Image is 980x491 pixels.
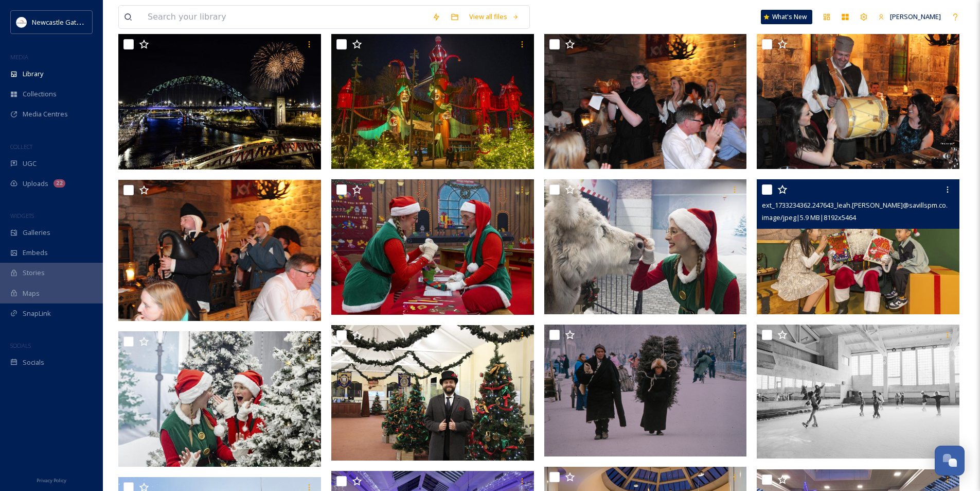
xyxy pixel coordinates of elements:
[757,325,959,459] img: ext_1732795200.681584_robyntm@balticmill.com-iceskating.png
[23,179,48,189] span: Uploads
[761,10,812,24] a: What's New
[37,477,66,484] span: Privacy Policy
[23,309,51,318] span: SnapLink
[331,179,534,315] img: ext_1733234362.245824_leah.ridley@savillspm.co.uk-Pic 1.jpg
[23,358,44,367] span: Socials
[10,143,32,150] span: COLLECT
[37,473,66,486] a: Privacy Policy
[23,289,40,298] span: Maps
[23,89,57,99] span: Collections
[762,213,856,222] span: image/jpeg | 5.9 MB | 8192 x 5464
[10,53,28,61] span: MEDIA
[23,109,68,119] span: Media Centres
[23,268,45,278] span: Stories
[935,446,965,476] button: Open Chat
[16,17,27,27] img: DqD9wEUd_400x400.jpg
[32,17,127,27] span: Newcastle Gateshead Initiative
[331,325,534,461] img: Christmas Daytimes at Beamish Museum (1).jpg
[757,179,959,314] img: ext_1733234362.247643_leah.ridley@savillspm.co.uk-Pic 4.jpg
[464,7,524,27] a: View all files
[54,179,65,188] div: 22
[23,248,48,258] span: Embeds
[331,34,534,170] img: ext_1733932931.331114_emily.craig@alnwickgarden.com-PW_2024_Alnwick Garden_Lilidorei_xmas trail_1...
[10,342,31,349] span: SOCIALS
[10,212,34,219] span: WIDGETS
[23,159,37,168] span: UGC
[23,228,50,238] span: Galleries
[118,331,321,467] img: ext_1733234362.257313_leah.ridley@savillspm.co.uk-Pic 3.jpg
[118,179,321,321] img: ext_1733844418.442262_info@hookedongroup.co.uk-GM0_4803.jpg
[118,34,321,170] img: NYE Fireworks.jpg
[873,7,946,27] a: [PERSON_NAME]
[757,34,959,169] img: ext_1733844418.935556_info@hookedongroup.co.uk-GM0_4852.jpg
[544,179,747,314] img: ext_1733234362.239248_leah.ridley@savillspm.co.uk-Pic 2.jpg
[544,325,747,456] img: ext_1732795211.48316_robyntm@balticmill.com-Add a title (95).png
[23,69,43,79] span: Library
[142,6,427,28] input: Search your library
[544,34,747,169] img: ext_1733844421.364251_info@hookedongroup.co.uk-GM0_4861.jpg
[890,12,941,21] span: [PERSON_NAME]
